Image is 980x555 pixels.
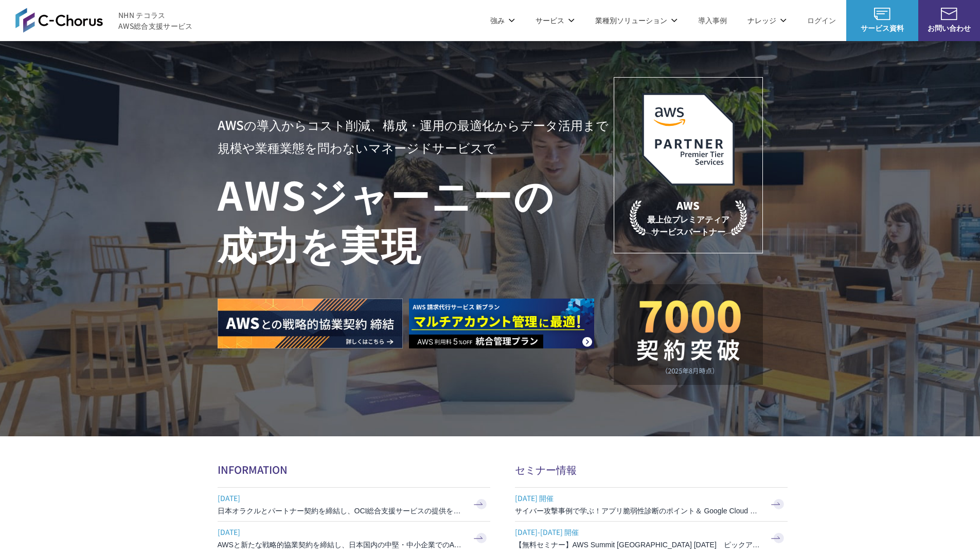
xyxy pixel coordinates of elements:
[490,15,515,26] p: 強み
[941,8,957,20] img: お問い合わせ
[218,506,465,516] h3: 日本オラクルとパートナー契約を締結し、OCI総合支援サービスの提供を開始
[747,15,787,26] p: ナレッジ
[15,8,103,32] img: AWS総合支援サービス C-Chorus
[874,8,890,20] img: AWS総合支援サービス C-Chorus サービス資料
[409,299,594,348] img: AWS請求代行サービス 統合管理プラン
[218,462,490,477] h2: INFORMATION
[218,522,490,555] a: [DATE] AWSと新たな戦略的協業契約を締結し、日本国内の中堅・中小企業でのAWS活用を加速
[515,524,762,540] span: [DATE]-[DATE] 開催
[918,23,980,33] span: お問い合わせ
[218,490,465,506] span: [DATE]
[642,93,735,186] img: AWSプレミアティアサービスパートナー
[515,462,788,477] h2: セミナー情報
[218,169,614,268] h1: AWS ジャーニーの 成功を実現
[218,488,490,521] a: [DATE] 日本オラクルとパートナー契約を締結し、OCI総合支援サービスの提供を開始
[15,8,193,32] a: AWS総合支援サービス C-Chorus NHN テコラスAWS総合支援サービス
[595,15,678,26] p: 業種別ソリューション
[807,15,836,26] a: ログイン
[515,488,788,521] a: [DATE] 開催 サイバー攻撃事例で学ぶ！アプリ脆弱性診断のポイント＆ Google Cloud セキュリティ対策
[630,198,747,237] p: 最上位プレミアティア サービスパートナー
[515,540,762,550] h3: 【無料セミナー】AWS Summit [GEOGRAPHIC_DATA] [DATE] ピックアップセッション
[536,15,575,26] p: サービス
[218,524,465,540] span: [DATE]
[698,15,727,26] a: 導入事例
[515,490,762,506] span: [DATE] 開催
[218,540,465,550] h3: AWSと新たな戦略的協業契約を締結し、日本国内の中堅・中小企業でのAWS活用を加速
[218,114,614,159] p: AWSの導入からコスト削減、 構成・運用の最適化からデータ活用まで 規模や業種業態を問わない マネージドサービスで
[846,23,918,33] span: サービス資料
[118,10,193,31] span: NHN テコラス AWS総合支援サービス
[218,299,403,348] img: AWSとの戦略的協業契約 締結
[634,300,742,375] img: 契約件数
[515,522,788,555] a: [DATE]-[DATE] 開催 【無料セミナー】AWS Summit [GEOGRAPHIC_DATA] [DATE] ピックアップセッション
[515,506,762,516] h3: サイバー攻撃事例で学ぶ！アプリ脆弱性診断のポイント＆ Google Cloud セキュリティ対策
[676,198,700,213] em: AWS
